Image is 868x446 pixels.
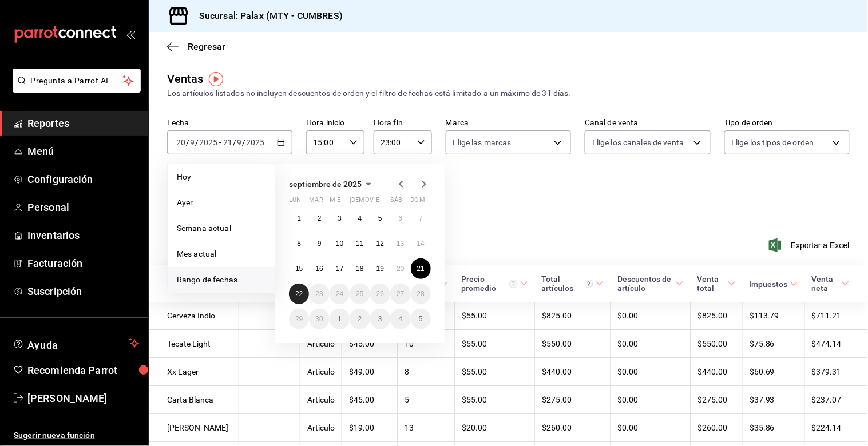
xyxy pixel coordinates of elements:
[336,240,343,248] abbr: 10 de septiembre de 2025
[743,302,805,330] td: $113.79
[289,208,309,229] button: 1 de septiembre de 2025
[617,274,684,293] span: Descuentos de artículo
[239,302,300,330] td: -
[309,196,323,208] abbr: martes
[542,274,594,293] div: Total artículos
[186,138,189,147] span: /
[219,138,221,147] span: -
[27,116,139,131] span: Reportes
[378,214,382,222] abbr: 5 de septiembre de 2025
[27,391,139,406] span: [PERSON_NAME]
[585,119,710,127] label: Canal de venta
[376,240,384,248] abbr: 12 de septiembre de 2025
[542,274,604,293] span: Total artículos
[390,309,410,329] button: 4 de octubre de 2025
[419,214,423,222] abbr: 7 de septiembre de 2025
[370,233,390,254] button: 12 de septiembre de 2025
[188,41,225,52] span: Regresar
[743,330,805,358] td: $75.86
[390,208,410,229] button: 6 de septiembre de 2025
[315,290,323,298] abbr: 23 de septiembre de 2025
[370,258,390,279] button: 19 de septiembre de 2025
[398,330,455,358] td: 10
[592,137,684,148] span: Elige los canales de venta
[611,302,691,330] td: $0.00
[177,248,265,260] span: Mes actual
[356,265,363,273] abbr: 18 de septiembre de 2025
[732,137,814,148] span: Elige los tipos de orden
[390,233,410,254] button: 13 de septiembre de 2025
[535,386,611,414] td: $275.00
[611,358,691,386] td: $0.00
[350,309,370,329] button: 2 de octubre de 2025
[306,119,364,127] label: Hora inicio
[453,137,512,148] span: Elige las marcas
[149,386,239,414] td: Carta Blanca
[239,330,300,358] td: -
[289,284,309,304] button: 22 de septiembre de 2025
[223,138,233,147] input: --
[397,265,404,273] abbr: 20 de septiembre de 2025
[370,284,390,304] button: 26 de septiembre de 2025
[805,386,868,414] td: $237.07
[330,233,350,254] button: 10 de septiembre de 2025
[27,172,139,187] span: Configuración
[611,414,691,442] td: $0.00
[805,414,868,442] td: $224.14
[209,72,223,86] img: Tooltip marker
[342,358,398,386] td: $49.00
[149,358,239,386] td: Xx Lager
[167,41,225,52] button: Regresar
[289,233,309,254] button: 8 de septiembre de 2025
[455,358,535,386] td: $55.00
[398,358,455,386] td: 8
[27,228,139,243] span: Inventarios
[190,9,343,23] h3: Sucursal: Palax (MTY - CUMBRES)
[417,265,425,273] abbr: 21 de septiembre de 2025
[300,414,342,442] td: Artículo
[585,280,593,288] svg: El total artículos considera cambios de precios en los artículos así como costos adicionales por ...
[176,138,186,147] input: --
[14,429,139,441] span: Sugerir nueva función
[462,274,528,293] span: Precio promedio
[177,171,265,183] span: Hoy
[295,315,303,323] abbr: 29 de septiembre de 2025
[398,414,455,442] td: 13
[177,274,265,286] span: Rango de fechas
[27,284,139,299] span: Suscripción
[356,240,363,248] abbr: 11 de septiembre de 2025
[455,414,535,442] td: $20.00
[611,386,691,414] td: $0.00
[805,302,868,330] td: $711.21
[27,200,139,215] span: Personal
[342,414,398,442] td: $19.00
[243,138,246,147] span: /
[691,414,743,442] td: $260.00
[812,274,850,293] span: Venta neta
[195,138,199,147] span: /
[356,290,363,298] abbr: 25 de septiembre de 2025
[390,284,410,304] button: 27 de septiembre de 2025
[167,87,850,99] div: Los artículos listados no incluyen descuentos de orden y el filtro de fechas está limitado a un m...
[300,386,342,414] td: Artículo
[233,138,236,147] span: /
[338,315,342,323] abbr: 1 de octubre de 2025
[743,358,805,386] td: $60.69
[309,233,329,254] button: 9 de septiembre de 2025
[350,208,370,229] button: 4 de septiembre de 2025
[771,238,850,252] span: Exportar a Excel
[535,302,611,330] td: $825.00
[289,177,375,191] button: septiembre de 2025
[31,75,123,87] span: Pregunta a Parrot AI
[805,358,868,386] td: $379.31
[126,30,135,39] button: open_drawer_menu
[295,290,303,298] abbr: 22 de septiembre de 2025
[370,208,390,229] button: 5 de septiembre de 2025
[611,330,691,358] td: $0.00
[691,358,743,386] td: $440.00
[239,386,300,414] td: -
[295,265,303,273] abbr: 15 de septiembre de 2025
[149,414,239,442] td: [PERSON_NAME]
[398,315,402,323] abbr: 4 de octubre de 2025
[315,315,323,323] abbr: 30 de septiembre de 2025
